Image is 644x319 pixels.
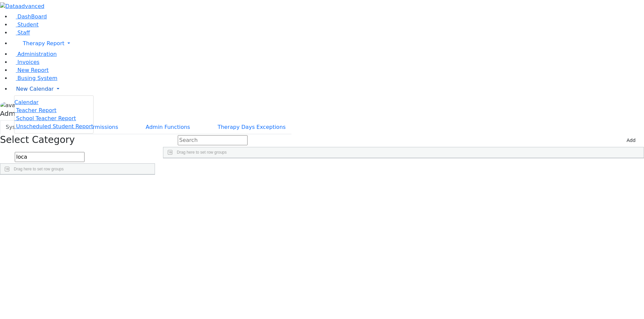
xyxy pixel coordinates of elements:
[17,67,49,73] span: New Report
[16,86,54,92] span: New Calendar
[17,21,39,28] span: Student
[15,152,85,162] input: Search
[11,13,47,20] a: DashBoard
[212,120,291,134] button: Therapy Days Exceptions
[17,59,40,65] span: Invoices
[624,135,639,146] button: Add
[11,67,49,73] a: New Report
[14,107,56,113] a: Teacher Report
[11,37,644,50] a: Therapy Report
[23,40,64,47] span: Therapy Report
[11,21,39,28] a: Student
[11,75,57,81] a: Busing System
[16,115,76,122] span: School Teacher Report
[17,51,57,57] span: Administration
[16,107,56,113] span: Teacher Report
[11,59,40,65] a: Invoices
[11,29,30,36] a: Staff
[14,167,64,171] span: Drag here to set row groups
[11,51,57,57] a: Administration
[17,75,57,81] span: Busing System
[178,135,248,145] input: Search
[17,29,30,36] span: Staff
[14,99,39,105] span: Calendar
[11,82,644,96] a: New Calendar
[67,120,124,134] button: User Permissions
[14,98,39,106] a: Calendar
[16,123,93,130] span: Unscheduled Student Report
[17,13,47,20] span: DashBoard
[14,123,93,130] a: Unscheduled Student Report
[14,115,76,122] a: School Teacher Report
[177,150,227,155] span: Drag here to set row groups
[140,120,196,134] button: Admin Functions
[14,95,94,134] ul: Therapy Report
